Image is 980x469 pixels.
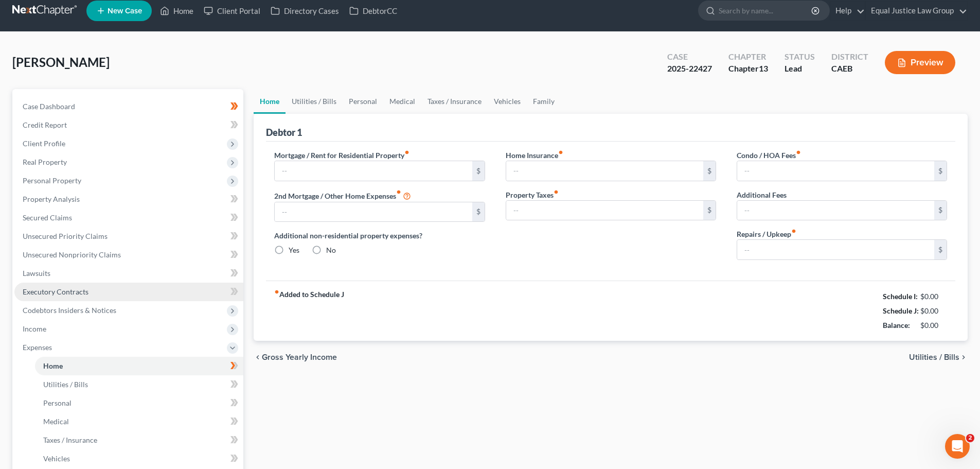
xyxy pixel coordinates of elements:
[14,209,243,227] a: Secured Claims
[883,306,919,315] strong: Schedule J:
[885,51,955,74] button: Preview
[23,213,72,222] span: Secured Claims
[274,150,409,161] label: Mortgage / Rent for Residential Property
[737,240,934,259] input: --
[275,202,472,222] input: --
[554,189,559,195] i: fiber_manual_record
[506,201,703,220] input: --
[266,126,302,138] div: Debtor 1
[43,398,72,407] span: Personal
[14,116,243,134] a: Credit Report
[14,283,243,301] a: Executory Contracts
[703,161,716,181] div: $
[737,201,934,220] input: --
[254,89,286,114] a: Home
[737,189,787,200] label: Additional Fees
[506,161,703,181] input: --
[23,250,121,259] span: Unsecured Nonpriority Claims
[719,1,813,20] input: Search by name...
[274,289,279,294] i: fiber_manual_record
[396,189,401,195] i: fiber_manual_record
[785,63,815,75] div: Lead
[785,51,815,63] div: Status
[43,361,63,370] span: Home
[23,102,75,111] span: Case Dashboard
[43,454,70,463] span: Vehicles
[883,321,910,329] strong: Balance:
[920,291,948,302] div: $0.00
[254,353,262,361] i: chevron_left
[934,161,947,181] div: $
[43,417,69,426] span: Medical
[737,161,934,181] input: --
[14,97,243,116] a: Case Dashboard
[23,232,108,240] span: Unsecured Priority Claims
[14,190,243,209] a: Property Analysis
[35,431,243,449] a: Taxes / Insurance
[506,150,563,161] label: Home Insurance
[199,2,265,20] a: Client Portal
[830,2,865,20] a: Help
[14,246,243,264] a: Unsecured Nonpriority Claims
[945,434,970,459] iframe: Intercom live chat
[404,150,409,155] i: fiber_manual_record
[667,51,712,63] div: Case
[737,229,796,239] label: Repairs / Upkeep
[23,269,50,277] span: Lawsuits
[737,150,801,161] label: Condo / HOA Fees
[759,63,768,73] span: 13
[527,89,561,114] a: Family
[23,195,80,203] span: Property Analysis
[959,353,968,361] i: chevron_right
[488,89,527,114] a: Vehicles
[274,230,485,241] label: Additional non-residential property expenses?
[262,353,337,361] span: Gross Yearly Income
[274,189,411,202] label: 2nd Mortgage / Other Home Expenses
[728,51,768,63] div: Chapter
[472,161,485,181] div: $
[108,7,142,15] span: New Case
[344,2,402,20] a: DebtorCC
[35,449,243,468] a: Vehicles
[667,63,712,75] div: 2025-22427
[23,139,65,148] span: Client Profile
[35,357,243,375] a: Home
[12,55,110,70] span: [PERSON_NAME]
[274,289,344,333] strong: Added to Schedule J
[275,161,472,181] input: --
[728,63,768,75] div: Chapter
[286,89,343,114] a: Utilities / Bills
[934,201,947,220] div: $
[326,245,336,255] label: No
[265,2,344,20] a: Directory Cases
[796,150,801,155] i: fiber_manual_record
[23,324,46,333] span: Income
[831,51,868,63] div: District
[43,436,97,444] span: Taxes / Insurance
[966,434,974,442] span: 2
[883,292,918,301] strong: Schedule I:
[472,202,485,222] div: $
[35,394,243,412] a: Personal
[254,353,337,361] button: chevron_left Gross Yearly Income
[920,306,948,316] div: $0.00
[866,2,967,20] a: Equal Justice Law Group
[703,201,716,220] div: $
[920,320,948,331] div: $0.00
[909,353,968,361] button: Utilities / Bills chevron_right
[35,375,243,394] a: Utilities / Bills
[43,380,88,389] span: Utilities / Bills
[14,264,243,283] a: Lawsuits
[791,229,796,234] i: fiber_manual_record
[14,227,243,246] a: Unsecured Priority Claims
[934,240,947,259] div: $
[383,89,421,114] a: Medical
[558,150,563,155] i: fiber_manual_record
[831,63,868,75] div: CAEB
[909,353,959,361] span: Utilities / Bills
[23,306,116,315] span: Codebtors Insiders & Notices
[421,89,488,114] a: Taxes / Insurance
[343,89,383,114] a: Personal
[23,176,81,185] span: Personal Property
[23,158,67,166] span: Real Property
